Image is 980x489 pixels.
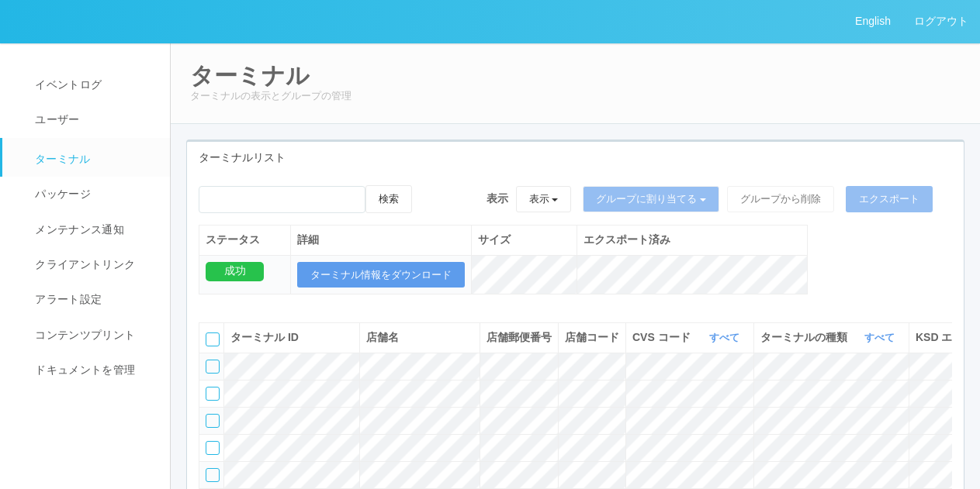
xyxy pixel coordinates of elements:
[31,78,102,91] span: イベントログ
[864,332,899,343] a: すべて
[705,330,747,346] button: すべて
[516,186,572,212] button: 表示
[31,258,135,270] span: クライアントリンク
[31,153,91,165] span: ターミナル
[2,177,184,212] a: パッケージ
[727,186,834,212] button: グループから削除
[31,293,102,305] span: アラート設定
[2,212,184,247] a: メンテナンス通知
[709,332,743,343] a: すべて
[2,282,184,317] a: アラート設定
[31,113,79,126] span: ユーザー
[31,223,124,236] span: メンテナンス通知
[190,88,961,104] p: ターミナルの表示とグループの管理
[583,186,719,212] button: グループに割り当てる
[861,330,902,346] button: すべて
[2,353,184,387] a: ドキュメントを管理
[846,186,933,212] button: エクスポート
[487,331,552,343] span: 店舗郵便番号
[365,185,412,213] button: 検索
[2,318,184,353] a: コンテンツプリント
[478,232,570,248] div: サイズ
[190,63,961,88] h2: ターミナル
[206,262,264,281] div: 成功
[366,331,399,343] span: 店舗名
[230,329,353,346] div: ターミナル ID
[2,138,184,177] a: ターミナル
[206,232,284,248] div: ステータス
[487,191,508,207] span: 表示
[632,329,694,346] span: CVS コード
[2,67,184,102] a: イベントログ
[565,331,619,343] span: 店舗コード
[187,142,964,174] div: ターミナルリスト
[2,247,184,282] a: クライアントリンク
[297,232,465,248] div: 詳細
[2,102,184,137] a: ユーザー
[760,329,851,346] span: ターミナルの種類
[31,188,91,200] span: パッケージ
[583,232,801,248] div: エクスポート済み
[31,363,135,376] span: ドキュメントを管理
[297,262,465,288] button: ターミナル情報をダウンロード
[31,329,135,341] span: コンテンツプリント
